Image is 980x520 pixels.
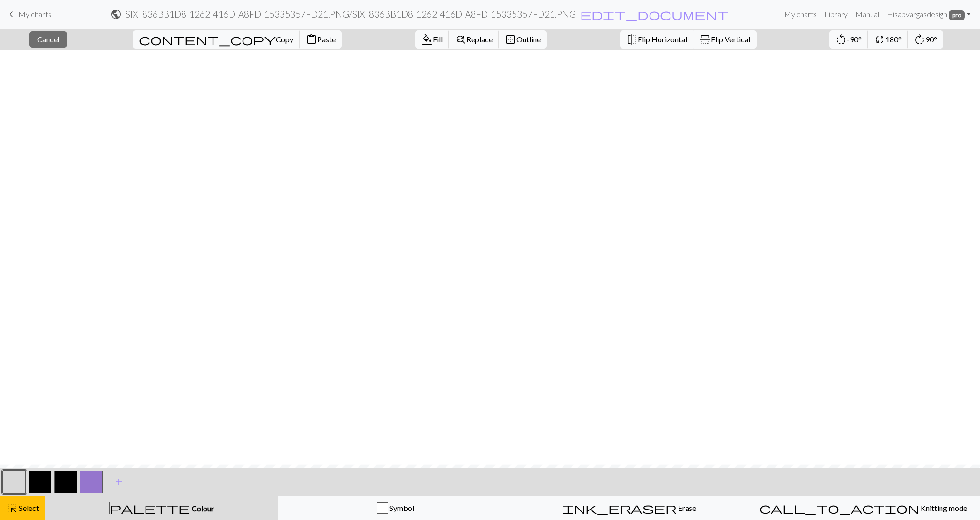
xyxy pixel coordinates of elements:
[925,35,937,44] span: 90°
[499,30,547,49] button: Outline
[37,35,59,44] span: Cancel
[6,6,51,22] a: My charts
[780,5,821,24] a: My charts
[693,30,757,49] button: Flip Vertical
[300,30,342,49] button: Paste
[388,503,414,512] span: Symbol
[835,33,847,46] span: rotate_left
[421,33,433,46] span: format_color_fill
[949,10,965,20] span: pro
[885,35,902,44] span: 180°
[18,503,39,512] span: Select
[516,35,541,44] span: Outline
[306,33,317,46] span: content_paste
[110,501,190,515] span: palette
[133,30,300,49] button: Copy
[908,30,943,49] button: 90°
[759,501,919,515] span: call_to_action
[278,496,512,520] button: Symbol
[563,501,677,515] span: ink_eraser
[6,8,17,21] span: keyboard_arrow_left
[433,35,443,44] span: Fill
[415,30,449,49] button: Fill
[914,33,925,46] span: rotate_right
[126,9,576,20] h2: SIX_836BB1D8-1262-416D-A8FD-15335357FD21.PNG / SIX_836BB1D8-1262-416D-A8FD-15335357FD21.PNG
[139,33,276,46] span: content_copy
[626,33,638,46] span: flip
[110,8,122,21] span: public
[276,35,293,44] span: Copy
[6,501,18,515] span: highlight_alt
[19,10,51,19] span: My charts
[711,35,750,44] span: Flip Vertical
[829,30,868,49] button: -90°
[874,33,885,46] span: sync
[505,33,516,46] span: border_outer
[821,5,852,24] a: Library
[455,33,466,46] span: find_replace
[883,5,974,24] a: Hisabvargasdesign pro
[190,504,214,513] span: Colour
[620,30,694,49] button: Flip Horizontal
[852,5,883,24] a: Manual
[580,8,728,21] span: edit_document
[919,503,967,512] span: Knitting mode
[868,30,908,49] button: 180°
[466,35,493,44] span: Replace
[746,496,980,520] button: Knitting mode
[847,35,862,44] span: -90°
[29,31,67,48] button: Cancel
[317,35,336,44] span: Paste
[512,496,746,520] button: Erase
[677,503,696,512] span: Erase
[699,34,712,45] span: flip
[45,496,278,520] button: Colour
[449,30,499,49] button: Replace
[638,35,687,44] span: Flip Horizontal
[113,475,125,489] span: add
